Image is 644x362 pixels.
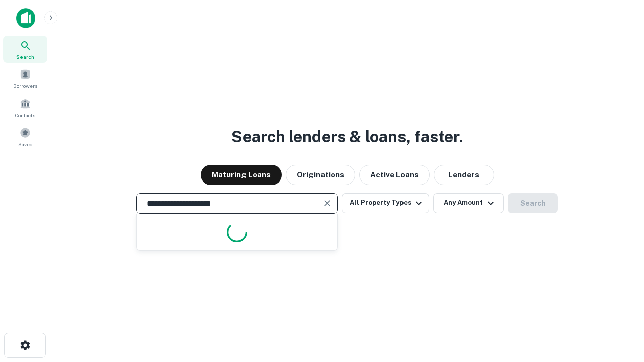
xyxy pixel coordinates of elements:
[231,125,463,149] h3: Search lenders & loans, faster.
[13,82,37,90] span: Borrowers
[359,165,430,185] button: Active Loans
[18,140,33,148] span: Saved
[3,94,47,121] a: Contacts
[286,165,355,185] button: Originations
[3,65,47,92] a: Borrowers
[201,165,282,185] button: Maturing Loans
[16,8,35,28] img: capitalize-icon.png
[320,196,334,210] button: Clear
[16,53,34,61] span: Search
[433,193,504,213] button: Any Amount
[3,36,47,63] a: Search
[15,111,35,119] span: Contacts
[342,193,429,213] button: All Property Types
[3,123,47,150] a: Saved
[594,282,644,330] iframe: Chat Widget
[434,165,494,185] button: Lenders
